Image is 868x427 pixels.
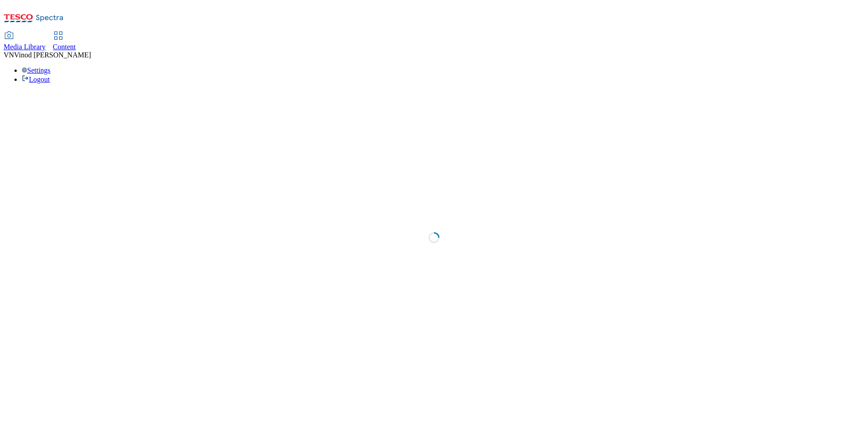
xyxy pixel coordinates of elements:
a: Settings [22,66,51,74]
a: Content [53,32,76,51]
span: Media Library [4,43,46,51]
span: Content [53,43,76,51]
a: Logout [22,75,50,83]
span: VN [4,51,14,59]
a: Media Library [4,32,46,51]
span: Vinod [PERSON_NAME] [14,51,91,59]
